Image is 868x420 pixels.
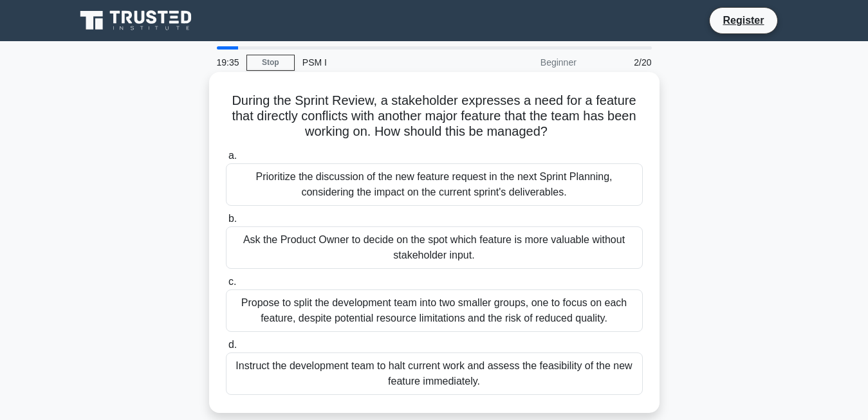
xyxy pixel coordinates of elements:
[226,352,643,395] div: Instruct the development team to halt current work and assess the feasibility of the new feature ...
[295,50,472,75] div: PSM I
[209,50,246,75] div: 19:35
[225,93,644,140] h5: During the Sprint Review, a stakeholder expresses a need for a feature that directly conflicts wi...
[472,50,584,75] div: Beginner
[715,12,771,28] a: Register
[226,289,643,332] div: Propose to split the development team into two smaller groups, one to focus on each feature, desp...
[228,150,237,161] span: a.
[246,55,295,71] a: Stop
[584,50,660,75] div: 2/20
[226,163,643,206] div: Prioritize the discussion of the new feature request in the next Sprint Planning, considering the...
[228,339,237,350] span: d.
[228,213,237,224] span: b.
[226,226,643,269] div: Ask the Product Owner to decide on the spot which feature is more valuable without stakeholder in...
[228,276,236,287] span: c.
